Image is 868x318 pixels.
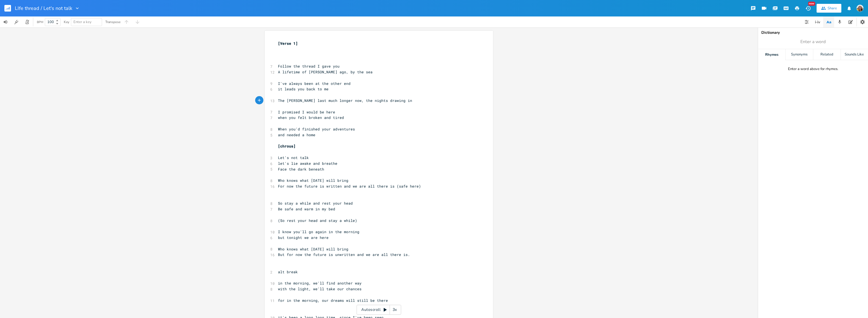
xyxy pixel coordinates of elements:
[278,229,359,234] span: I know you'll go again in the morning
[786,49,813,60] div: Synonyms
[278,207,335,211] span: Be safe and warm in my bed
[803,3,814,13] button: New
[278,87,329,91] span: it leads you back to me
[841,49,868,60] div: Sounds Like
[278,132,315,137] span: and needed a home
[856,5,864,12] img: Jasmine Rowe
[278,235,329,240] span: but tonight we are here
[788,67,838,71] div: Enter a word above for rhymes.
[278,41,298,46] span: [Verse 1]
[761,31,865,35] div: Dictionary
[15,6,72,11] span: LIfe thread / Let's not talk
[758,49,785,60] div: Rhymes
[278,286,362,291] span: with the light, we'll take our chances
[278,81,351,86] span: I've always been at the other end
[278,298,388,303] span: for in the morning, our dreams will still be there
[278,281,362,286] span: in the morning, we'll find another way
[278,218,357,223] span: (So rest your head and stay a while)
[278,115,344,120] span: when you felt broken and tired
[278,155,309,160] span: Let's not talk
[278,144,296,149] span: [chrous]
[278,98,412,103] span: The [PERSON_NAME] last much longer now, the nights drawing in
[37,21,43,24] div: BPM
[390,305,400,315] div: 3x
[278,184,421,189] span: For now the future is written and we are all there is (safe here)
[278,127,355,132] span: When you'd finished your adventures
[64,20,69,24] div: Key
[817,4,841,13] button: Share
[828,6,837,11] div: Share
[800,39,826,45] span: Enter a word
[278,64,340,69] span: Follow the thread I gave you
[278,247,348,252] span: Who knows what [DATE] will bring
[278,161,337,166] span: let's lie awake and breathe
[278,110,335,115] span: I promised I would be here
[73,19,92,24] span: Enter a key
[808,2,815,6] div: New
[278,167,324,172] span: Face the dark beneath
[278,201,353,206] span: So stay a while and rest your head
[357,305,401,315] div: Autoscroll
[813,49,841,60] div: Related
[278,269,298,274] span: alt break
[278,69,373,74] span: A lifetime of [PERSON_NAME] ago, by the sea
[105,20,120,24] div: Transpose
[278,252,410,257] span: But for now the future is unwritten and we are all there is.
[278,178,348,183] span: Who knows what [DATE] will bring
